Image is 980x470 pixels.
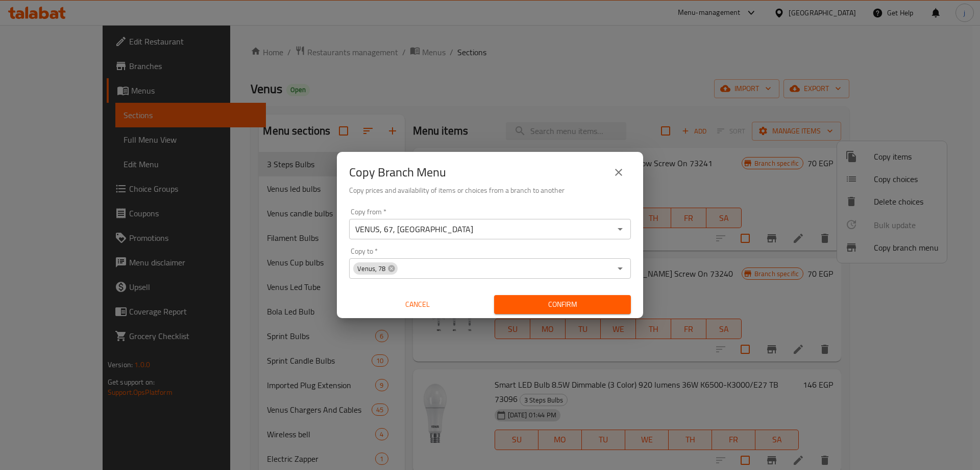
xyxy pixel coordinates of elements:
[494,295,631,314] button: Confirm
[349,164,446,181] h2: Copy Branch Menu
[353,264,389,274] span: Venus, 78
[349,295,486,314] button: Cancel
[613,261,627,276] button: Open
[353,262,398,275] div: Venus, 78
[502,298,623,311] span: Confirm
[613,222,627,236] button: Open
[349,185,631,196] h6: Copy prices and availability of items or choices from a branch to another
[353,298,482,311] span: Cancel
[606,160,631,185] button: close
